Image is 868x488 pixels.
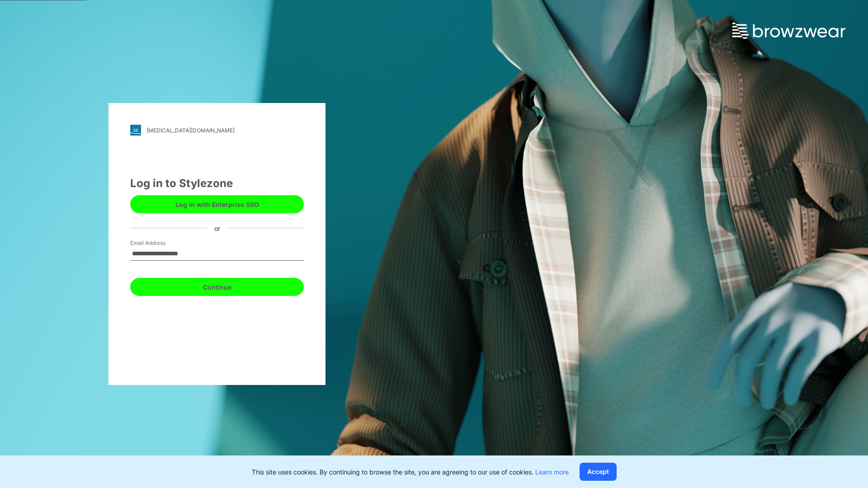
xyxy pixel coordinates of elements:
[535,468,569,476] a: Learn more
[130,239,193,247] label: Email Address
[130,175,304,192] div: Log in to Stylezone
[130,125,304,136] a: [MEDICAL_DATA][DOMAIN_NAME]
[207,223,227,233] div: or
[130,195,304,213] button: Log in with Enterprise SSO
[580,463,617,481] button: Accept
[252,467,569,477] p: This site uses cookies. By continuing to browse the site, you are agreeing to our use of cookies.
[732,23,845,39] img: browzwear-logo.e42bd6dac1945053ebaf764b6aa21510.svg
[130,125,141,136] img: stylezone-logo.562084cfcfab977791bfbf7441f1a819.svg
[146,127,235,134] div: [MEDICAL_DATA][DOMAIN_NAME]
[130,278,304,296] button: Continue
